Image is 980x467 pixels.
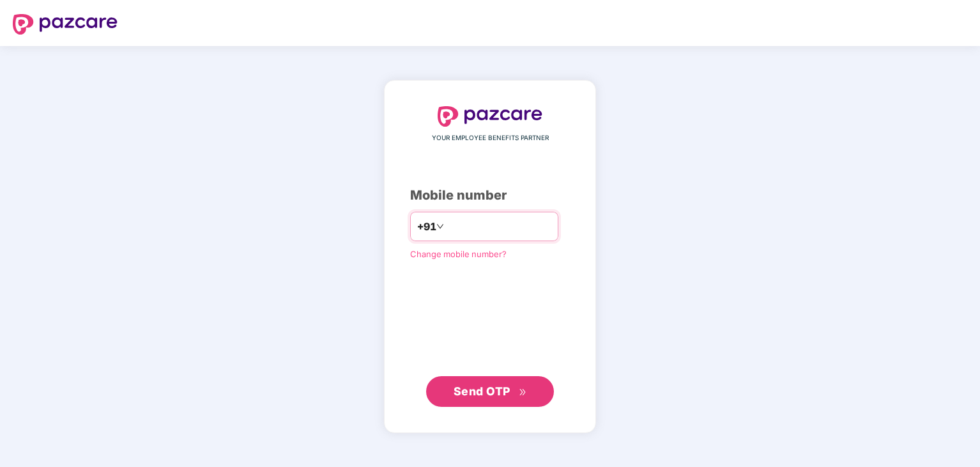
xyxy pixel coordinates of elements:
[417,219,436,235] span: +91
[438,106,542,127] img: logo
[519,388,527,397] span: double-right
[426,376,554,407] button: Send OTPdouble-right
[410,186,570,205] div: Mobile number
[436,223,444,230] span: down
[13,14,118,35] img: logo
[432,133,549,143] span: YOUR EMPLOYEE BENEFITS PARTNER
[454,384,510,398] span: Send OTP
[410,249,507,259] a: Change mobile number?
